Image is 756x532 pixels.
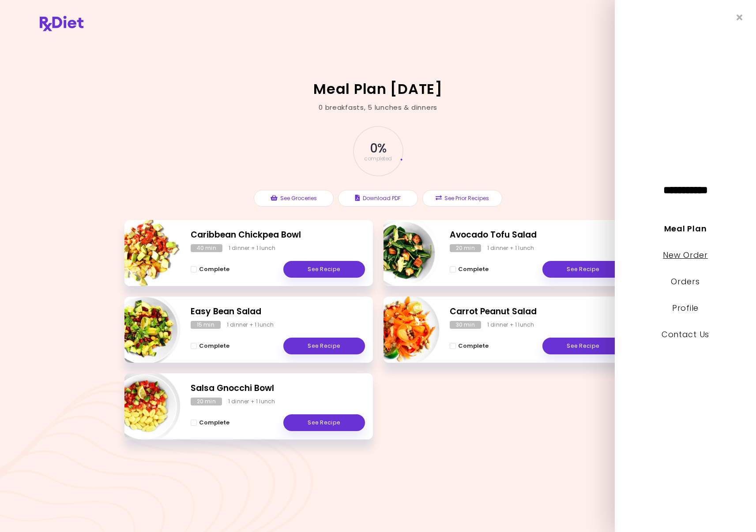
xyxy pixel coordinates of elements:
h2: Easy Bean Salad [191,305,365,318]
div: 1 dinner + 1 lunch [487,321,534,329]
span: Complete [199,342,229,350]
div: 20 min [450,244,481,252]
span: Complete [199,266,229,273]
div: 1 dinner + 1 lunch [229,244,276,252]
button: Complete - Caribbean Chickpea Bowl [191,264,229,275]
a: Profile [672,302,699,313]
div: 20 min [191,398,222,406]
h2: Carrot Peanut Salad [450,305,624,318]
a: Contact Us [662,329,709,340]
a: See Recipe - Avocado Tofu Salad [542,261,624,278]
h2: Salsa Gnocchi Bowl [191,382,365,395]
div: 1 dinner + 1 lunch [228,398,275,406]
div: 40 min [191,244,222,252]
img: Info - Caribbean Chickpea Bowl [107,216,181,290]
a: See Recipe - Salsa Gnocchi Bowl [283,414,365,431]
span: 0 % [370,141,386,156]
button: Download PDF [338,190,418,207]
span: completed [364,156,392,161]
button: Complete - Avocado Tofu Salad [450,264,489,275]
span: Complete [199,419,229,426]
h2: Avocado Tofu Salad [450,229,624,242]
img: Info - Carrot Peanut Salad [366,293,440,366]
a: Meal Plan [664,223,707,234]
i: Close [737,13,743,22]
img: Info - Easy Bean Salad [107,293,181,366]
button: See Groceries [254,190,334,207]
h2: Meal Plan [DATE] [313,82,443,96]
span: Complete [458,266,489,273]
a: See Recipe - Easy Bean Salad [283,338,365,354]
button: See Prior Recipes [422,190,502,207]
a: New Order [663,249,707,260]
span: Complete [458,342,489,350]
a: See Recipe - Carrot Peanut Salad [542,338,624,354]
a: Orders [671,276,700,287]
h2: Caribbean Chickpea Bowl [191,229,365,242]
div: 15 min [191,321,221,329]
div: 1 dinner + 1 lunch [487,244,534,252]
img: RxDiet [40,16,83,31]
button: Complete - Salsa Gnocchi Bowl [191,417,229,428]
a: See Recipe - Caribbean Chickpea Bowl [283,261,365,278]
div: 1 dinner + 1 lunch [227,321,274,329]
img: Info - Salsa Gnocchi Bowl [107,370,181,443]
div: 0 breakfasts , 5 lunches & dinners [319,103,437,113]
button: Complete - Carrot Peanut Salad [450,341,489,351]
div: 30 min [450,321,481,329]
button: Complete - Easy Bean Salad [191,341,229,351]
img: Info - Avocado Tofu Salad [366,216,440,290]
